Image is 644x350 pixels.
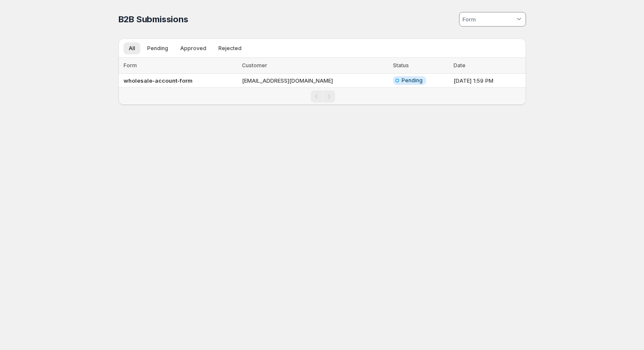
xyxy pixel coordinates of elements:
[239,74,391,88] td: [EMAIL_ADDRESS][DOMAIN_NAME]
[451,74,526,88] td: [DATE] 1:59 PM
[124,77,193,84] b: wholesale-account-form
[454,62,466,69] span: Date
[124,62,137,69] span: Form
[393,62,409,69] span: Status
[118,14,188,24] span: B2B Submissions
[118,87,526,105] nav: Pagination
[147,45,168,52] span: Pending
[402,77,423,84] span: Pending
[180,45,206,52] span: Approved
[129,45,135,52] span: All
[218,45,242,52] span: Rejected
[242,62,267,69] span: Customer
[461,12,515,26] input: Form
